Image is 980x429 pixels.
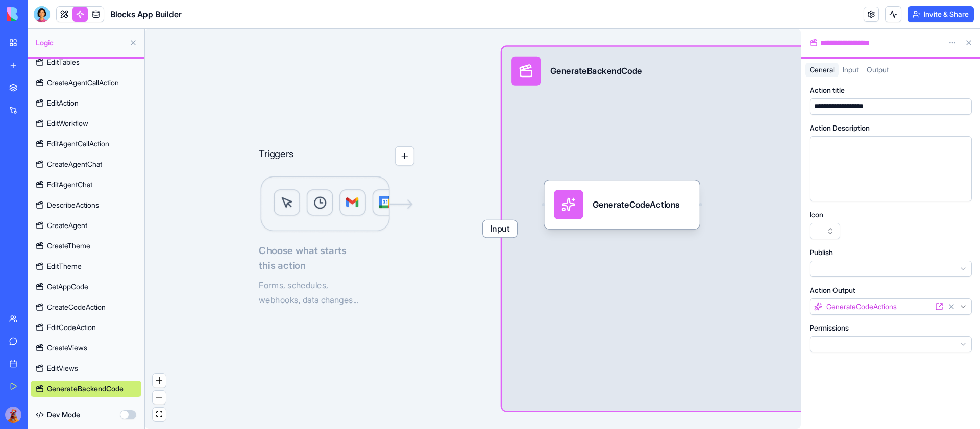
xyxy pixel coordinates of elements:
span: CreateAgent [47,220,87,231]
span: General [810,65,835,74]
span: CreateAgentCallAction [47,78,119,88]
label: Action title [810,85,845,95]
span: CreateCodeAction [47,302,106,312]
button: Invite & Share [908,6,974,22]
span: Input [483,220,517,237]
span: EditViews [47,363,78,373]
span: DescribeActions [47,200,99,210]
span: EditTables [47,57,80,67]
a: EditAgentCallAction [31,136,141,152]
a: GetAppCode [31,279,141,295]
span: GenerateBackendCode [47,384,124,394]
label: Action Output [810,285,855,295]
a: DescribeActions [31,197,141,213]
a: CreateCodeAction [31,299,141,315]
span: Input [843,65,859,74]
span: CreateTheme [47,241,90,251]
button: zoom in [153,374,166,388]
a: CreateAgentChat [31,156,141,172]
span: EditAction [47,98,79,108]
a: EditTheme [31,258,141,274]
img: Logic [259,175,414,234]
button: fit view [153,408,166,421]
div: TriggersLogicChoose what startsthis actionForms, schedules,webhooks, data changes... [259,108,414,307]
a: EditWorkflow [31,115,141,132]
span: CreateViews [47,343,87,353]
div: GenerateBackendCode [550,65,642,77]
img: logo [7,7,70,21]
span: Blocks App Builder [110,8,182,20]
span: Forms, schedules, webhooks, data changes... [259,280,358,305]
div: GenerateCodeActions [544,180,739,229]
span: Choose what starts this action [259,243,414,272]
a: EditViews [31,360,141,376]
span: Dev Mode [47,410,80,420]
p: Triggers [259,146,293,166]
div: GenerateCodeActions [593,198,679,211]
a: CreateViews [31,340,141,356]
span: CreateAgentChat [47,159,102,169]
a: CreateAgentCallAction [31,74,141,91]
button: zoom out [153,391,166,405]
div: InputGenerateBackendCode [502,47,866,411]
a: CreateAgent [31,217,141,234]
a: EditTables [31,54,141,70]
a: CreateTheme [31,238,141,254]
label: Publish [810,247,833,258]
a: GenerateBackendCode [31,381,141,397]
label: Action Description [810,123,870,133]
label: Icon [810,210,823,220]
a: EditCodeAction [31,319,141,336]
img: Kuku_Large_sla5px.png [5,407,21,423]
span: EditAgentCallAction [47,139,109,149]
a: EditAction [31,95,141,111]
span: EditCodeAction [47,322,96,333]
span: EditWorkflow [47,118,88,129]
a: EditAgentChat [31,176,141,193]
span: EditAgentChat [47,180,92,190]
span: Output [867,65,889,74]
label: Permissions [810,323,849,333]
span: EditTheme [47,261,82,271]
span: GetAppCode [47,282,88,292]
span: Logic [36,38,125,48]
